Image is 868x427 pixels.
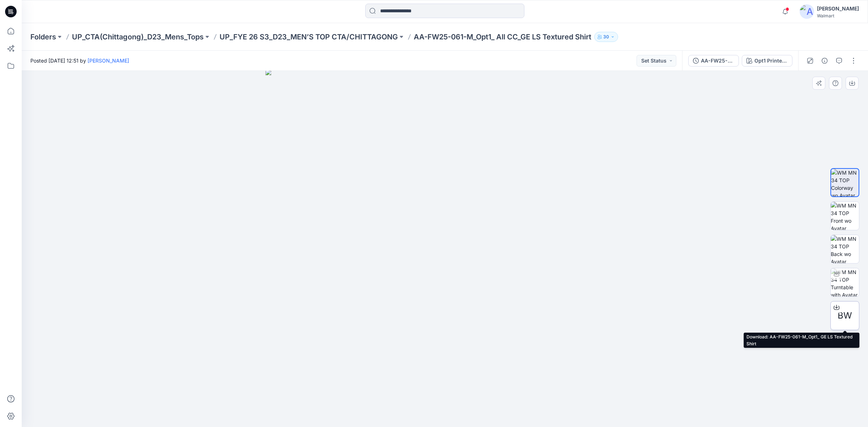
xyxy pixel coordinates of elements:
[831,268,859,296] img: WM MN 34 TOP Turntable with Avatar
[742,55,792,67] button: Opt1 Printed Herringbone Knit
[265,69,624,427] img: eyJhbGciOiJIUzI1NiIsImtpZCI6IjAiLCJzbHQiOiJzZXMiLCJ0eXAiOiJKV1QifQ.eyJkYXRhIjp7InR5cGUiOiJzdG9yYW...
[831,235,859,263] img: WM MN 34 TOP Back wo Avatar
[30,32,56,42] a: Folders
[414,32,591,42] p: AA-FW25-061-M_Opt1_ All CC_GE LS Textured Shirt
[30,57,129,64] span: Posted [DATE] 12:51 by
[754,57,788,65] div: Opt1 Printed Herringbone Knit
[701,57,734,65] div: AA-FW25-061-M_Opt1_ GE LS Textured Shirt-
[800,4,814,19] img: avatar
[831,169,859,196] img: WM MN 34 TOP Colorway wo Avatar
[817,4,859,13] div: [PERSON_NAME]
[603,33,609,41] p: 30
[838,309,852,322] span: BW
[72,32,204,42] a: UP_CTA(Chittagong)_D23_Mens_Tops
[594,32,618,42] button: 30
[220,32,398,42] a: UP_FYE 26 S3_D23_MEN’S TOP CTA/CHITTAGONG
[817,13,859,18] div: Walmart
[88,57,129,64] a: [PERSON_NAME]
[831,202,859,230] img: WM MN 34 TOP Front wo Avatar
[819,55,830,67] button: Details
[688,55,739,67] button: AA-FW25-061-M_Opt1_ GE LS Textured Shirt-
